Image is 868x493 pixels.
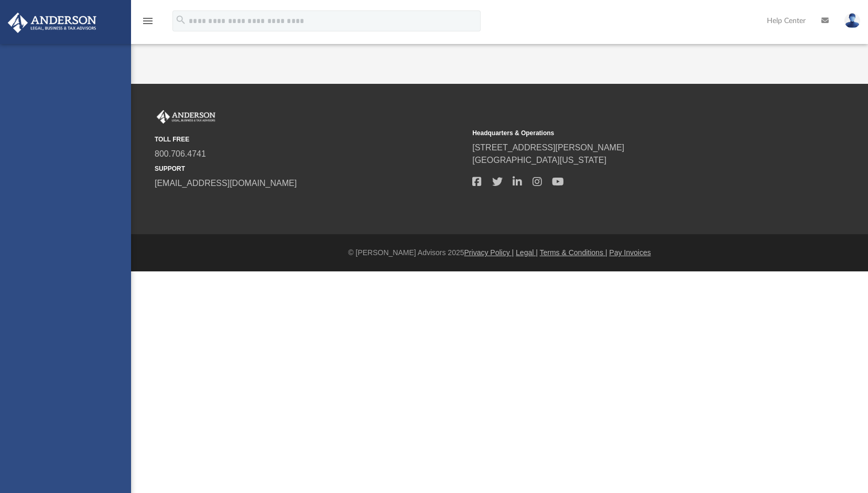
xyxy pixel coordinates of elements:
a: Privacy Policy | [464,248,514,257]
a: Pay Invoices [609,248,650,257]
a: Legal | [516,248,538,257]
small: SUPPORT [155,164,465,173]
img: User Pic [844,13,860,28]
div: © [PERSON_NAME] Advisors 2025 [131,247,868,258]
a: menu [142,20,154,27]
i: menu [142,15,154,27]
small: TOLL FREE [155,135,465,144]
a: Terms & Conditions | [540,248,607,257]
a: 800.706.4741 [155,149,206,158]
img: Anderson Advisors Platinum Portal [155,110,218,124]
a: [EMAIL_ADDRESS][DOMAIN_NAME] [155,179,297,188]
img: Anderson Advisors Platinum Portal [5,13,100,33]
a: [STREET_ADDRESS][PERSON_NAME] [472,143,624,152]
small: Headquarters & Operations [472,128,783,138]
a: [GEOGRAPHIC_DATA][US_STATE] [472,156,606,165]
i: search [175,14,187,26]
